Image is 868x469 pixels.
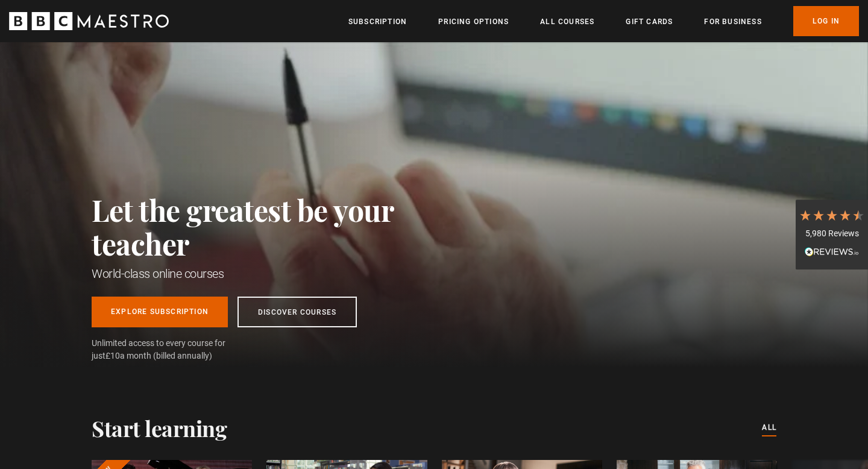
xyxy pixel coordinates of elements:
[92,193,447,260] h2: Let the greatest be your teacher
[92,415,227,441] h2: Start learning
[540,16,594,28] a: All Courses
[348,6,859,36] nav: Primary
[793,6,859,36] a: Log In
[799,228,865,240] div: 5,980 Reviews
[348,16,407,28] a: Subscription
[92,265,447,282] h1: World-class online courses
[805,247,859,256] img: REVIEWS.io
[9,12,169,30] svg: BBC Maestro
[704,16,761,28] a: For business
[105,351,120,360] span: £10
[92,337,254,362] span: Unlimited access to every course for just a month (billed annually)
[796,200,868,269] div: 5,980 ReviewsRead All Reviews
[626,16,673,28] a: Gift Cards
[799,209,865,222] div: 4.7 Stars
[438,16,509,28] a: Pricing Options
[92,297,228,327] a: Explore Subscription
[237,297,357,327] a: Discover Courses
[799,246,865,260] div: Read All Reviews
